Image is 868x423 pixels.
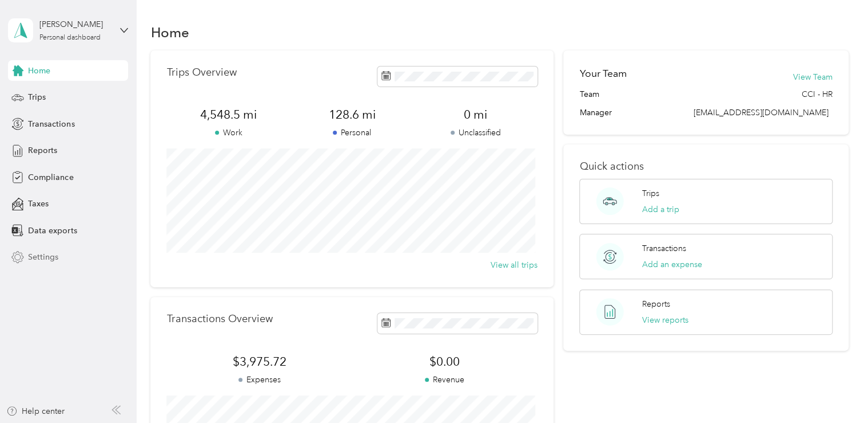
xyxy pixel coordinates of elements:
[352,374,537,386] p: Revenue
[352,354,537,370] span: $0.00
[414,107,537,123] span: 0 mi
[166,66,236,79] p: Trips Overview
[579,107,611,119] span: Manager
[290,127,414,139] p: Personal
[579,66,626,81] h2: Your Team
[166,107,290,123] span: 4,548.5 mi
[166,354,352,370] span: $3,975.72
[166,313,272,325] p: Transactions Overview
[579,160,832,173] p: Quick actions
[642,187,659,199] p: Trips
[166,127,290,139] p: Work
[642,203,679,216] button: Add a trip
[166,374,352,386] p: Expenses
[28,65,50,77] span: Home
[28,118,74,130] span: Transactions
[28,171,73,183] span: Compliance
[694,108,829,117] span: [EMAIL_ADDRESS][DOMAIN_NAME]
[39,18,111,30] div: [PERSON_NAME]
[28,144,57,156] span: Reports
[642,298,670,310] p: Reports
[290,107,414,123] span: 128.6 mi
[802,88,833,100] span: CCI - HR
[39,34,101,41] div: Personal dashboard
[642,242,686,254] p: Transactions
[28,91,46,103] span: Trips
[579,88,599,100] span: Team
[804,359,868,423] iframe: Everlance-gr Chat Button Frame
[6,405,65,417] button: Help center
[793,71,833,83] button: View Team
[28,198,49,210] span: Taxes
[150,26,189,38] h1: Home
[414,127,537,139] p: Unclassified
[28,251,58,263] span: Settings
[28,225,77,237] span: Data exports
[642,258,702,271] button: Add an expense
[642,314,688,326] button: View reports
[491,259,537,271] button: View all trips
